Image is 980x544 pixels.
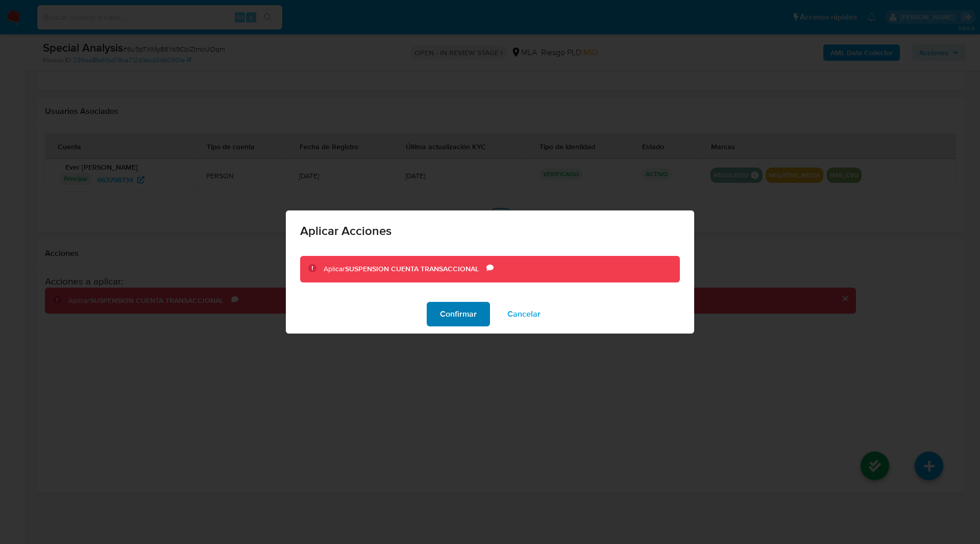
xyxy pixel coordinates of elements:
button: Cancelar [494,302,554,326]
b: SUSPENSION CUENTA TRANSACCIONAL [345,264,479,274]
div: Aplicar [324,264,486,274]
span: Cancelar [507,303,541,325]
span: Aplicar Acciones [300,225,680,237]
span: Confirmar [440,303,477,325]
button: Confirmar [427,302,490,326]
